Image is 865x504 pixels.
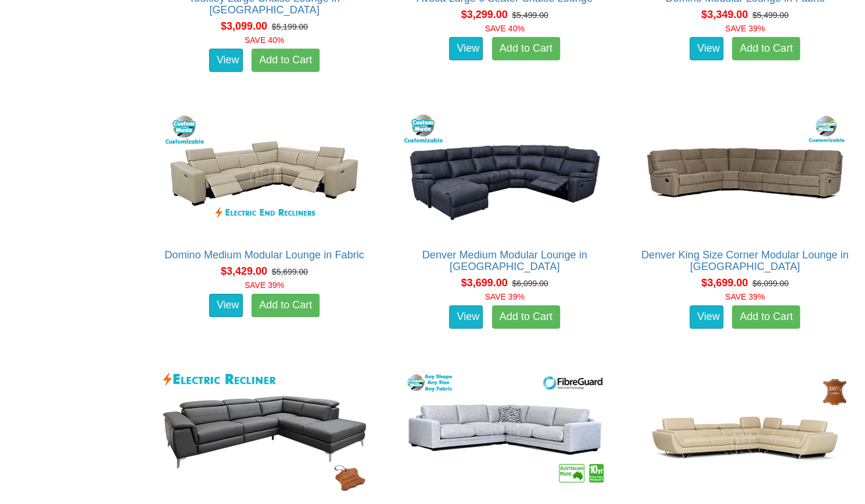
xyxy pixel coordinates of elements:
a: Add to Cart [492,305,560,329]
span: $3,699.00 [461,277,507,289]
a: View [690,37,723,60]
img: Erika 5 Seat Corner with Feather Wrap Seats [400,366,609,494]
a: Add to Cart [732,305,800,329]
img: Palm Beach 6 Seat Corner Lounge in 100% Leather [640,366,849,494]
a: View [449,305,483,329]
img: Neo Chaise Lounge with Electric Recliner in 100% Leather [160,366,369,494]
a: View [690,305,723,329]
font: SAVE 39% [484,292,524,301]
a: Add to Cart [492,37,560,60]
span: $3,349.00 [701,9,748,20]
a: View [449,37,483,60]
font: SAVE 40% [484,24,524,33]
font: SAVE 39% [725,24,764,33]
font: SAVE 39% [245,280,284,290]
del: $5,699.00 [272,267,308,276]
img: Domino Medium Modular Lounge in Fabric [160,110,369,237]
a: Domino Medium Modular Lounge in Fabric [164,249,364,261]
img: Denver Medium Modular Lounge in Fabric [400,110,609,237]
del: $6,099.00 [512,279,548,288]
img: Denver King Size Corner Modular Lounge in Fabric [640,110,849,237]
a: View [209,294,243,317]
span: $3,299.00 [461,9,507,20]
font: SAVE 40% [245,35,284,45]
span: $3,429.00 [221,265,267,277]
font: SAVE 39% [725,292,764,301]
a: View [209,49,243,72]
del: $5,499.00 [512,10,548,20]
del: $5,499.00 [752,10,788,20]
span: $3,099.00 [221,20,267,32]
a: Denver King Size Corner Modular Lounge in [GEOGRAPHIC_DATA] [641,249,849,272]
a: Add to Cart [732,37,800,60]
a: Denver Medium Modular Lounge in [GEOGRAPHIC_DATA] [422,249,587,272]
span: $3,699.00 [701,277,748,289]
del: $6,099.00 [752,279,788,288]
del: $5,199.00 [272,22,308,31]
a: Add to Cart [252,294,320,317]
a: Add to Cart [252,49,320,72]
